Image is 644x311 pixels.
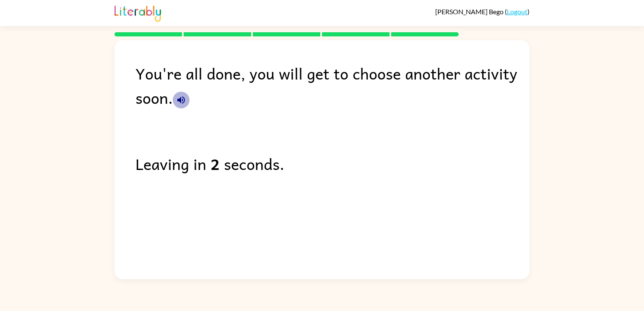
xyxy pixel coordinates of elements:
span: [PERSON_NAME] Bego [435,8,505,15]
b: 2 [210,152,220,176]
div: You're all done, you will get to choose another activity soon. [135,61,530,110]
a: Logout [507,8,527,15]
div: Leaving in seconds. [135,152,530,176]
div: ( ) [435,8,530,15]
img: Literably [114,3,161,22]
